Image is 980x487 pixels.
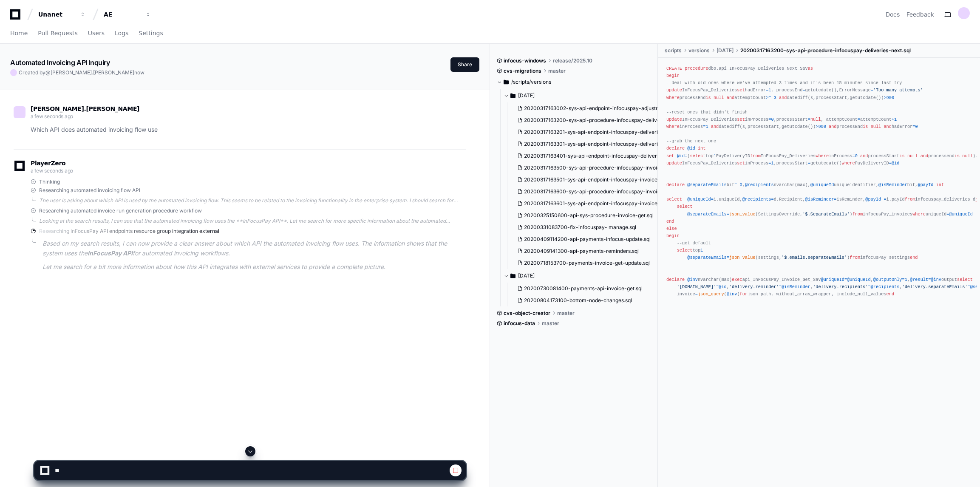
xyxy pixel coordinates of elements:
span: 1 [705,124,708,129]
span: = [858,117,860,122]
span: Created by [19,69,144,76]
span: 3 [774,95,776,100]
a: Pull Requests [38,24,77,43]
span: = [884,197,886,202]
span: else [666,226,677,231]
span: @inv [727,292,737,297]
span: '$.emails.separateEmails' [782,255,847,260]
span: = [716,284,719,289]
a: Home [10,24,28,43]
span: where [912,212,926,217]
span: 20200317163500-sys-api-procedure-infocuspay-invoice-get.sql [524,164,681,171]
span: 20200317163200-sys-api-procedure-infocuspay-deliveries-next.sql [524,117,690,124]
button: 20200317163201-sys-api-endpoint-infocuspay-deliveries-next.sql [514,126,660,138]
span: begin [666,73,680,78]
span: '[DOMAIN_NAME]' [677,284,716,289]
span: @uniqueId [687,197,711,202]
span: int [698,146,705,151]
button: 20200317163500-sys-api-procedure-infocuspay-invoice-get.sql [514,162,660,174]
button: Unanet [35,7,89,22]
span: for [740,292,748,297]
span: declare [666,182,685,187]
span: Researching automated invoice run generation procedure workflow [39,207,202,214]
span: 20200325150600-api-sys-procedure-invoice-get.sql [524,212,654,219]
span: Settings [139,31,163,36]
span: null [714,95,724,100]
div: The user is asking about which API is used by the automated invoicing flow. This seems to be rela... [39,197,466,204]
span: set [737,161,745,166]
button: 20200317163002-sys-api-endpoint-infocuspay-adjustment.sql [514,102,660,114]
span: = [771,197,773,202]
span: 1 [768,88,771,93]
span: is [899,153,904,159]
span: and [884,124,891,129]
span: @recipients [745,182,774,187]
span: Thinking [39,178,60,185]
span: a few seconds ago [31,113,73,119]
span: @result [910,277,928,282]
span: = [703,124,705,129]
span: @uniqueId [949,212,972,217]
span: 20200317163401-sys-api-endpoint-infocuspay-deliveries-start.sql [524,153,685,159]
button: [DATE] [504,269,658,283]
span: end [887,292,894,297]
button: Share [450,57,479,72]
span: update [666,161,682,166]
span: [PERSON_NAME].[PERSON_NAME] [51,69,134,76]
svg: Directory [504,77,509,87]
span: --deal with old ones where we've attempted 3 times and it's been 15 minutes since last try [666,80,902,85]
span: scripts [665,47,682,54]
span: and [860,153,868,159]
span: [DATE] [518,92,535,99]
span: @payId [918,182,934,187]
span: >= [766,95,771,100]
span: --grab the next one [666,139,716,144]
span: master [542,320,559,327]
div: Looking at the search results, I can see that the automated invoicing flow uses the **InFocusPay ... [39,218,466,224]
span: select [957,277,973,282]
span: where [842,161,855,166]
a: Users [88,24,105,43]
span: @separateEmails [687,255,726,260]
span: 1 [714,153,716,159]
span: select [690,153,705,159]
span: > [884,95,886,100]
span: [DATE] [717,47,734,54]
span: @id [687,146,695,151]
span: master [548,68,566,74]
p: Which API does automated invoicing flow use [31,125,466,135]
span: 20200331083700-fix-infocuspay- manage.sql [524,224,636,231]
span: = [802,88,805,93]
div: AE [104,10,140,19]
span: = [853,153,855,159]
span: 0 [740,182,742,187]
span: int [936,182,944,187]
span: a few seconds ago [31,167,73,174]
span: is [955,153,960,159]
span: Pull Requests [38,31,77,36]
span: = [868,284,870,289]
span: Researching automated invoicing flow API [39,187,140,194]
span: = [768,161,771,166]
span: json_value [729,255,756,260]
strong: InFocusPay API [88,249,133,257]
span: and [727,95,734,100]
span: from [905,197,915,202]
span: PlayerZero [31,161,65,166]
span: cvs-object-creator [504,310,550,317]
span: = [779,284,782,289]
span: '$.SeparateEmails' [802,212,850,217]
button: 20200331083700-fix-infocuspay- manage.sql [514,221,660,233]
span: --get default [677,241,711,246]
button: [DATE] [504,89,658,102]
span: 1 [905,277,907,282]
span: --reset ones that didn't finish [666,110,748,115]
span: 20200804173100-bottom-node-changes.sql [524,297,632,304]
span: 900 [818,124,826,129]
span: from [850,255,860,260]
button: Feedback [906,10,934,19]
span: 'delivery.separateEmails' [902,284,968,289]
button: AE [100,7,155,22]
span: null [907,153,918,159]
span: CREATE [666,66,682,71]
